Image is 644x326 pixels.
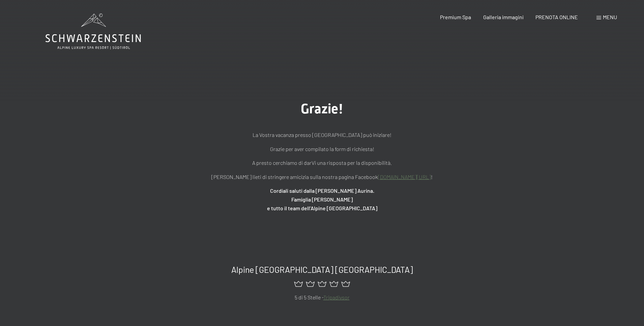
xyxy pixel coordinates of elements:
p: A presto cerchiamo di darVi una risposta per la disponibilità. [153,158,491,167]
span: Grazie! [301,101,343,117]
span: Menu [603,14,617,20]
a: PRENOTA ONLINE [535,14,578,20]
a: Premium Spa [440,14,471,20]
span: Alpine [GEOGRAPHIC_DATA] [GEOGRAPHIC_DATA] [231,264,413,275]
a: Tripadivsor [323,294,350,300]
a: Galleria immagini [483,14,524,20]
p: Grazie per aver compilato la form di richiesta! [153,145,491,153]
p: [PERSON_NAME] lieti di stringere amicizia sulla nostra pagina Facebook ! [153,173,491,181]
a: [DOMAIN_NAME][URL] [378,174,431,180]
strong: Cordiali saluti dalla [PERSON_NAME] Aurina. Famiglia [PERSON_NAME] e tutto il team dell’Alpine [G... [267,187,377,211]
p: La Vostra vacanza presso [GEOGRAPHIC_DATA] può iniziare! [153,131,491,139]
p: 5 di 5 Stelle - [92,293,552,302]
